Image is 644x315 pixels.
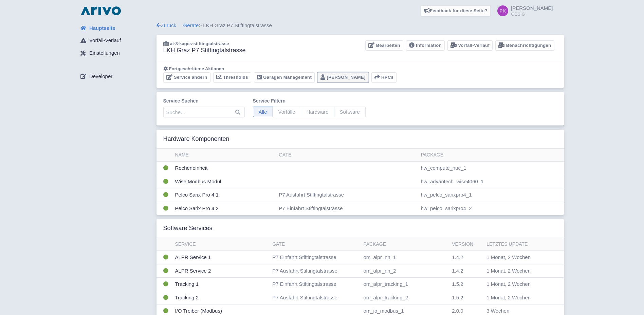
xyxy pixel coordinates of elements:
[163,107,245,117] input: Suche…
[172,188,276,202] td: Pelco Sarix Pro 4 1
[452,295,463,300] span: 1.5.2
[75,47,157,60] a: Einstellungen
[89,73,112,80] span: Developer
[172,149,276,162] th: Name
[253,107,273,117] span: Alle
[172,238,270,251] th: Service
[270,278,361,291] td: P7 Einfahrt Stiftingtalstrasse
[172,175,276,188] td: Wise Modbus Modul
[334,107,366,117] span: Software
[484,264,551,278] td: 1 Monat, 2 Wochen
[89,49,120,57] span: Einstellungen
[452,281,463,287] span: 1.5.2
[157,22,177,28] a: Zurück
[163,225,213,232] h3: Software Services
[270,264,361,278] td: P7 Ausfahrt Stiftingtalstrasse
[172,251,270,264] td: ALPR Service 1
[170,41,229,46] span: at-8-kages-stiftingtalstrasse
[157,22,564,30] div: > LKH Graz P7 Stiftingtalstrasse
[270,291,361,304] td: P7 Ausfahrt Stiftingtalstrasse
[75,34,157,47] a: Vorfall-Verlauf
[79,5,123,16] img: logo
[418,162,564,175] td: hw_compute_nuc_1
[276,188,418,202] td: P7 Ausfahrt Stiftingtalstrasse
[495,40,554,51] a: Benachrichtigungen
[163,97,245,105] label: Service suchen
[75,70,157,83] a: Developer
[449,238,484,251] th: Version
[253,97,366,105] label: Service filtern
[163,135,229,143] h3: Hardware Komponenten
[361,251,449,264] td: om_alpr_nn_1
[361,291,449,304] td: om_alpr_tracking_2
[421,5,491,16] a: Feedback für diese Seite?
[484,291,551,304] td: 1 Monat, 2 Wochen
[361,278,449,291] td: om_alpr_tracking_1
[270,251,361,264] td: P7 Einfahrt Stiftingtalstrasse
[511,12,553,16] small: GESIG
[511,5,553,11] span: [PERSON_NAME]
[172,278,270,291] td: Tracking 1
[418,175,564,188] td: hw_advantech_wise4060_1
[213,72,251,83] a: Thresholds
[163,47,246,54] h3: LKH Graz P7 Stiftingtalstrasse
[493,5,553,16] a: [PERSON_NAME] GESIG
[270,238,361,251] th: Gate
[418,202,564,215] td: hw_pelco_sarixpro4_2
[273,107,301,117] span: Vorfälle
[169,66,224,71] span: Fortgeschrittene Aktionen
[361,238,449,251] th: Package
[172,162,276,175] td: Recheneinheit
[317,72,369,83] a: [PERSON_NAME]
[172,202,276,215] td: Pelco Sarix Pro 4 2
[276,149,418,162] th: Gate
[371,72,397,83] button: RPCs
[484,251,551,264] td: 1 Monat, 2 Wochen
[89,37,121,44] span: Vorfall-Verlauf
[75,22,157,35] a: Hauptseite
[406,40,445,51] a: Information
[163,72,210,83] a: Service ändern
[172,264,270,278] td: ALPR Service 2
[254,72,315,83] a: Garagen Management
[301,107,334,117] span: Hardware
[172,291,270,304] td: Tracking 2
[452,308,463,314] span: 2.0.0
[418,188,564,202] td: hw_pelco_sarixpro4_1
[361,264,449,278] td: om_alpr_nn_2
[276,202,418,215] td: P7 Einfahrt Stiftingtalstrasse
[484,238,551,251] th: Letztes Update
[183,22,199,28] a: Geräte
[89,24,115,32] span: Hauptseite
[452,254,463,260] span: 1.4.2
[418,149,564,162] th: Package
[484,278,551,291] td: 1 Monat, 2 Wochen
[447,40,493,51] a: Vorfall-Verlauf
[365,40,403,51] a: Bearbeiten
[452,268,463,274] span: 1.4.2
